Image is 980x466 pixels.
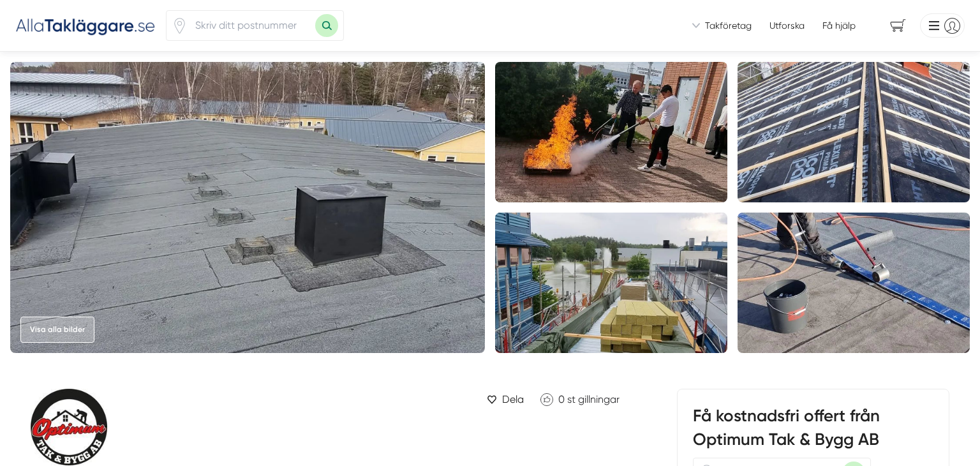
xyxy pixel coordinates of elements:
[172,18,188,34] span: Klicka för att använda din position.
[15,15,156,36] img: Alla Takläggare
[705,19,752,32] span: Takföretag
[738,213,970,353] img: Optimum Tak & Bygg AB bild
[822,19,856,32] span: Få hjälp
[188,11,315,40] input: Skriv ditt postnummer
[482,389,529,410] a: Dela
[20,317,94,343] a: Visa alla bilder
[534,389,626,410] a: Klicka för att gilla Optimum Tak & Bygg AB
[315,14,338,37] button: Sök med postnummer
[172,18,188,34] svg: Pin / Karta
[495,213,727,353] img: Bild från Optimum Tak & Bygg AB
[693,405,933,457] h3: Få kostnadsfri offert från Optimum Tak & Bygg AB
[567,393,620,405] span: st gillningar
[31,389,171,465] img: Optimum Tak & Bygg AB logotyp
[738,62,970,202] img: Optimum Tak & Bygg AB bild 2022
[10,62,485,353] img: Optimum Tak & Bygg AB bild 2022
[495,62,727,202] img: Optimum Tak & Bygg AB bild 2022
[502,391,524,407] span: Dela
[769,19,805,32] a: Utforska
[881,15,915,37] span: navigation-cart
[558,393,565,405] span: 0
